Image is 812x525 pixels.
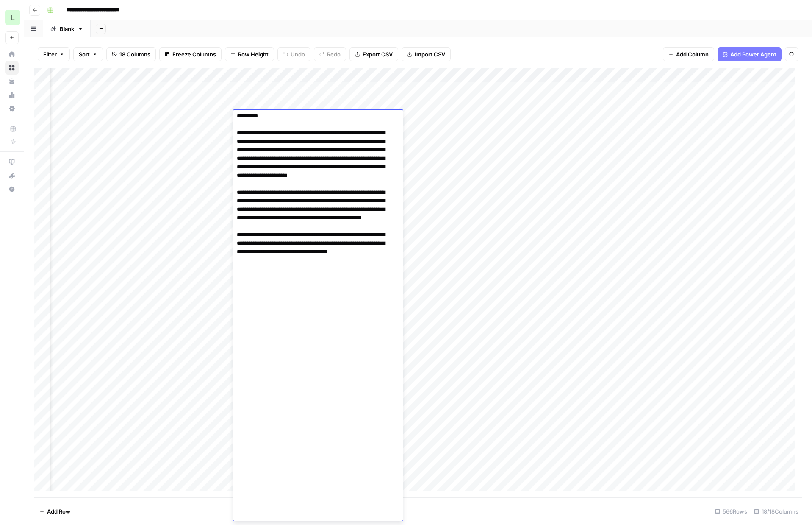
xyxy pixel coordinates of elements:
[106,47,156,61] button: 18 Columns
[34,505,75,518] button: Add Row
[79,50,90,59] span: Sort
[43,20,91,37] a: Blank
[5,155,19,169] a: AirOps Academy
[5,169,19,182] button: What's new?
[277,47,310,61] button: Undo
[5,75,19,88] a: Your Data
[11,12,15,22] span: L
[5,182,19,196] button: Help + Support
[159,47,222,61] button: Freeze Columns
[238,50,269,59] span: Row Height
[363,50,393,59] span: Export CSV
[327,50,341,59] span: Redo
[5,47,19,61] a: Home
[6,169,18,182] div: What's new?
[291,50,305,59] span: Undo
[225,47,274,61] button: Row Height
[38,47,70,61] button: Filter
[43,50,57,59] span: Filter
[47,507,70,516] span: Add Row
[730,50,776,59] span: Add Power Agent
[172,50,216,59] span: Freeze Columns
[402,47,451,61] button: Import CSV
[73,47,103,61] button: Sort
[5,102,19,115] a: Settings
[119,50,150,59] span: 18 Columns
[60,25,74,33] div: Blank
[663,47,714,61] button: Add Column
[718,47,782,61] button: Add Power Agent
[5,88,19,102] a: Usage
[676,50,709,59] span: Add Column
[314,47,346,61] button: Redo
[712,505,751,518] div: 566 Rows
[5,7,19,28] button: Workspace: Lob
[349,47,398,61] button: Export CSV
[5,61,19,75] a: Browse
[415,50,445,59] span: Import CSV
[751,505,802,518] div: 18/18 Columns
